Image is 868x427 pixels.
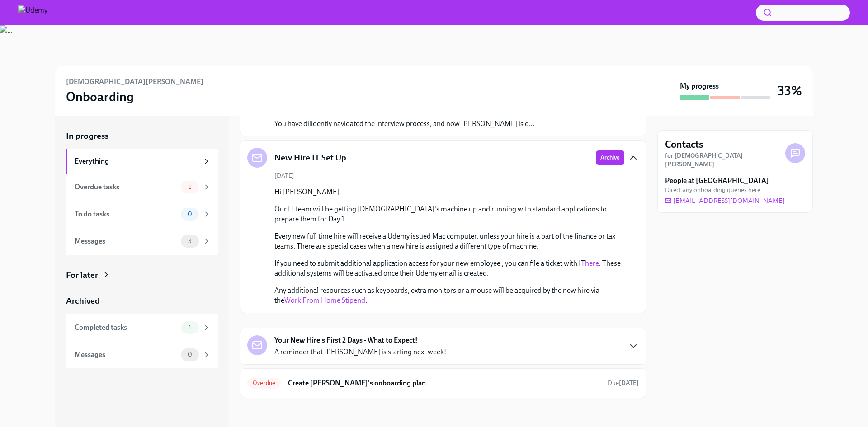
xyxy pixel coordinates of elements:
[182,211,198,217] span: 0
[274,231,624,251] p: Every new full time hire will receive a Udemy issued Mac computer, unless your hire is a part of ...
[665,138,703,151] h4: Contacts
[665,152,743,168] strong: for [DEMOGRAPHIC_DATA][PERSON_NAME]
[247,380,281,386] span: Overdue
[182,351,198,358] span: 0
[665,196,785,205] a: [EMAIL_ADDRESS][DOMAIN_NAME]
[66,77,203,87] h6: [DEMOGRAPHIC_DATA][PERSON_NAME]
[619,379,639,387] strong: [DATE]
[274,187,624,197] p: Hi [PERSON_NAME],
[66,228,218,255] a: Messages3
[608,379,639,387] span: August 8th, 2025 09:00
[274,335,418,345] strong: Your New Hire's First 2 Days - What to Expect!
[66,269,98,281] div: For later
[247,376,639,390] a: OverdueCreate [PERSON_NAME]'s onboarding planDue[DATE]
[66,89,134,105] h3: Onboarding
[284,296,365,305] a: Work From Home Stipend
[274,171,294,180] span: [DATE]
[608,379,639,387] span: Due
[66,201,218,228] a: To do tasks0
[665,186,760,194] span: Direct any onboarding queries here
[75,209,177,219] div: To do tasks
[183,238,197,244] span: 3
[18,5,47,20] img: Udemy
[600,153,620,162] span: Archive
[183,183,197,190] span: 1
[66,174,218,201] a: Overdue tasks1
[75,236,177,246] div: Messages
[75,350,177,360] div: Messages
[274,347,446,357] p: A reminder that [PERSON_NAME] is starting next week!
[66,149,218,174] a: Everything
[66,341,218,368] a: Messages0
[274,119,534,129] p: You have diligently navigated the interview process, and now [PERSON_NAME] is g...
[75,182,177,192] div: Overdue tasks
[66,295,218,307] a: Archived
[66,314,218,341] a: Completed tasks1
[75,156,199,166] div: Everything
[665,176,769,186] strong: People at [GEOGRAPHIC_DATA]
[585,259,599,267] a: here
[274,286,624,305] p: Any additional resources such as keyboards, extra monitors or a mouse will be acquired by the new...
[66,130,218,142] a: In progress
[778,83,802,99] h3: 33%
[274,258,624,278] p: If you need to submit additional application access for your new employee , you can file a ticket...
[274,152,346,164] h5: New Hire IT Set Up
[66,269,218,281] a: For later
[183,324,197,331] span: 1
[596,150,624,165] button: Archive
[288,378,600,388] h6: Create [PERSON_NAME]'s onboarding plan
[680,81,719,91] strong: My progress
[274,204,624,224] p: Our IT team will be getting [DEMOGRAPHIC_DATA]'s machine up and running with standard application...
[75,323,177,333] div: Completed tasks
